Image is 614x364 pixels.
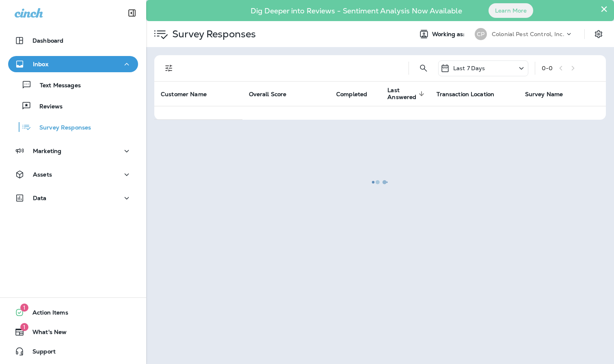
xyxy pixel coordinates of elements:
[20,304,28,312] span: 1
[8,76,138,93] button: Text Messages
[8,304,138,321] button: 1Action Items
[8,343,138,360] button: Support
[24,348,56,358] span: Support
[24,329,67,338] span: What's New
[8,190,138,206] button: Data
[24,309,68,319] span: Action Items
[8,324,138,340] button: 1What's New
[33,171,52,178] p: Assets
[121,5,143,21] button: Collapse Sidebar
[33,195,47,201] p: Data
[31,103,63,111] p: Reviews
[32,37,63,44] p: Dashboard
[8,97,138,114] button: Reviews
[33,61,48,67] p: Inbox
[8,118,138,136] button: Survey Responses
[8,143,138,159] button: Marketing
[8,32,138,49] button: Dashboard
[31,124,91,132] p: Survey Responses
[20,323,28,331] span: 1
[8,166,138,183] button: Assets
[33,148,61,154] p: Marketing
[8,56,138,72] button: Inbox
[32,82,81,90] p: Text Messages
